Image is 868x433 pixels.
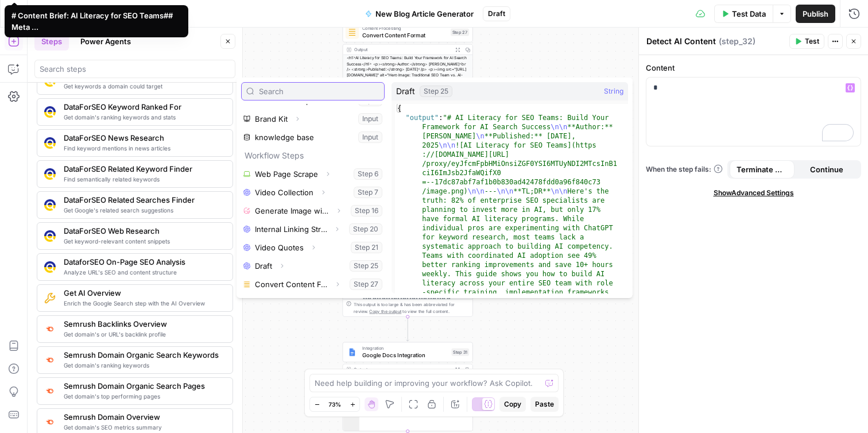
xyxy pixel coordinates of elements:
[64,268,223,277] span: Analyze URL's SEO and content structure
[64,206,223,215] span: Get Google's related search suggestions
[44,417,56,427] img: 4e4w6xi9sjogcjglmt5eorgxwtyu
[714,188,794,198] span: Show Advanced Settings
[11,10,181,33] div: # Content Brief: AI Literacy for SEO Teams## Meta ...
[714,5,773,23] button: Test Data
[64,256,223,268] span: DataforSEO On-Page SEO Analysis
[44,386,56,396] img: otu06fjiulrdwrqmbs7xihm55rg9
[375,8,474,20] span: New Blog Article Generator
[44,355,56,365] img: p4kt2d9mz0di8532fmfgvfq6uqa0
[241,183,385,202] button: Select variable Video Collection
[64,287,223,299] span: Get AI Overview
[328,400,341,409] span: 73%
[535,399,554,409] span: Paste
[64,144,223,153] span: Find keyword mentions in news articles
[241,165,385,183] button: Select variable Web Page Scrape
[737,164,788,175] span: Terminate Workflow
[64,392,223,401] span: Get domain's top performing pages
[64,423,223,432] span: Get domain's SEO metrics summary
[64,411,223,423] span: Semrush Domain Overview
[348,348,356,357] img: Instagram%20post%20-%201%201.png
[504,399,521,409] span: Copy
[44,292,56,304] img: 73nre3h8eff8duqnn8tc5kmlnmbe
[604,86,623,97] span: String
[362,31,447,40] span: Convert Content Format
[64,299,223,308] span: Enrich the Google Search step with the AI Overview
[64,380,223,392] span: Semrush Domain Organic Search Pages
[44,106,56,118] img: 3iojl28do7crl10hh26nxau20pae
[343,342,473,431] div: IntegrationGoogle Docs IntegrationStep 31Output{ "file_url":"[URL][DOMAIN_NAME] /d/1WfSNZb9b7sPWZ...
[241,110,385,128] button: Select variable Brand Kit
[64,82,223,91] span: Get keywords a domain could target
[64,163,223,175] span: DataForSEO Related Keyword Finder
[64,194,223,206] span: DataForSEO Related Searches Finder
[803,8,828,20] span: Publish
[44,168,56,180] img: se7yyxfvbxn2c3qgqs66gfh04cl6
[406,317,409,342] g: Edge from step_30 to step_31
[64,132,223,144] span: DataForSEO News Research
[348,28,356,37] img: o3r9yhbrn24ooq0tey3lueqptmfj
[40,63,230,75] input: Search steps
[259,86,379,97] input: Search
[362,25,447,32] span: Content Processing
[64,237,223,246] span: Get keyword-relevant content snippets
[64,101,223,113] span: DataForSEO Keyword Ranked For
[241,128,385,146] button: Select variable knowledge base
[241,257,385,275] button: Select variable Draft
[488,9,505,19] span: Draft
[354,366,449,373] div: Output
[343,22,473,111] div: Content ProcessingConvert Content FormatStep 27Output<h1>AI Literacy for SEO Teams: Build Your Fr...
[362,345,448,352] span: Integration
[241,146,385,165] p: Workflow Steps
[64,361,223,370] span: Get domain's ranking keywords
[795,160,859,179] button: Continue
[805,36,819,47] span: Test
[451,349,469,356] div: Step 31
[64,113,223,122] span: Get domain's ranking keywords and stats
[646,36,716,47] textarea: Detect AI Content
[646,164,723,175] a: When the step fails:
[396,86,415,97] span: Draft
[646,78,861,146] div: To enrich screen reader interactions, please activate Accessibility in Grammarly extension settings
[369,309,401,314] span: Copy the output
[241,220,385,238] button: Select variable Internal Linking Strategy
[354,301,469,314] div: This output is too large & has been abbreviated for review. to view the full content.
[241,202,385,220] button: Select variable Generate Image with AI
[44,199,56,211] img: 9u0p4zbvbrir7uayayktvs1v5eg0
[64,318,223,330] span: Semrush Backlinks Overview
[646,62,861,74] label: Content
[358,5,480,23] button: New Blog Article Generator
[34,32,69,51] button: Steps
[732,8,766,20] span: Test Data
[44,230,56,242] img: 3hnddut9cmlpnoegpdll2wmnov83
[451,29,469,36] div: Step 27
[44,261,56,273] img: y3iv96nwgxbwrvt76z37ug4ox9nv
[64,330,223,339] span: Get domain's or URL's backlink profile
[241,275,385,293] button: Select variable Convert Content Format
[499,397,526,412] button: Copy
[241,238,385,257] button: Select variable Video Quotes
[530,397,559,412] button: Paste
[64,225,223,237] span: DataForSEO Web Research
[44,324,56,334] img: 3lyvnidk9veb5oecvmize2kaffdg
[789,34,824,49] button: Test
[64,349,223,361] span: Semrush Domain Organic Search Keywords
[354,46,449,53] div: Output
[796,5,835,23] button: Publish
[719,36,755,47] span: ( step_32 )
[64,175,223,184] span: Find semantically related keywords
[362,351,448,359] span: Google Docs Integration
[810,164,843,175] span: Continue
[420,86,452,97] div: Step 25
[44,137,56,149] img: vjoh3p9kohnippxyp1brdnq6ymi1
[73,32,138,51] button: Power Agents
